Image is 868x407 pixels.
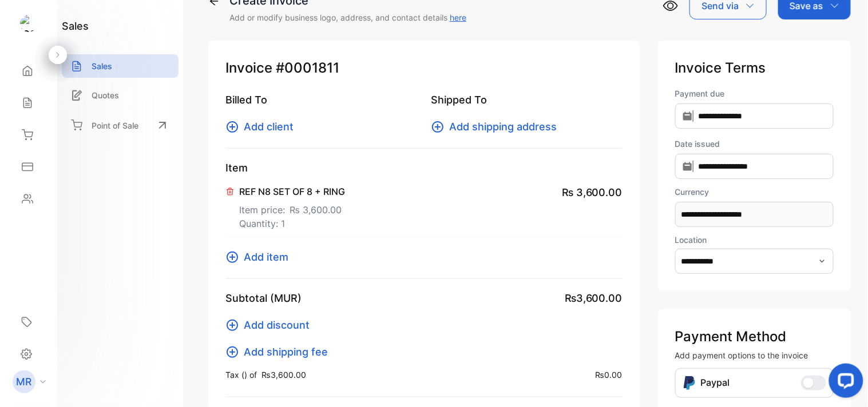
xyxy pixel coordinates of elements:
[225,160,623,175] p: Item
[239,198,345,217] p: Item price:
[229,11,466,23] p: Add or modify business logo, address, and contact details
[244,344,328,360] span: Add shipping fee
[449,119,557,134] span: Add shipping address
[675,58,834,78] p: Invoice Terms
[562,185,623,200] span: ₨ 3,600.00
[431,119,564,134] button: Add shipping address
[290,203,342,217] span: ₨ 3,600.00
[276,58,339,78] span: #0001811
[565,290,623,306] span: ₨3,600.00
[17,374,32,389] p: MR
[675,235,707,245] label: Location
[675,138,834,150] label: Date issued
[62,54,179,78] a: Sales
[62,113,179,138] a: Point of Sale
[675,349,834,361] p: Add payment options to the invoice
[820,359,868,407] iframe: LiveChat chat widget
[596,369,623,381] span: ₨0.00
[225,290,302,306] p: Subtotal (MUR)
[683,376,696,390] img: Icon
[261,369,306,381] span: ₨3,600.00
[675,326,834,347] p: Payment Method
[431,92,623,107] p: Shipped To
[225,317,316,333] button: Add discount
[244,119,294,134] span: Add client
[225,58,623,78] p: Invoice
[239,185,345,198] p: REF N8 SET OF 8 + RING
[20,15,37,32] img: logo
[450,13,466,22] a: here
[675,87,834,99] label: Payment due
[225,119,300,134] button: Add client
[225,369,306,381] p: Tax () of
[675,186,834,198] label: Currency
[62,83,179,107] a: Quotes
[62,18,89,34] h1: sales
[225,92,417,107] p: Billed To
[92,119,138,131] p: Point of Sale
[225,344,335,360] button: Add shipping fee
[225,249,295,265] button: Add item
[92,89,119,101] p: Quotes
[244,249,288,265] span: Add item
[701,376,730,390] p: Paypal
[92,60,112,72] p: Sales
[244,317,310,333] span: Add discount
[239,217,345,230] p: Quantity: 1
